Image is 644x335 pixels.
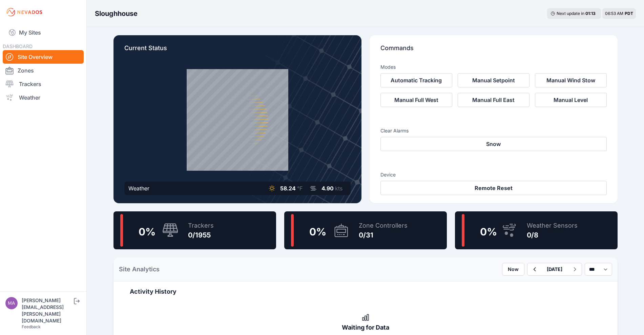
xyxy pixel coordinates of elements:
[335,185,342,192] span: kts
[113,211,276,249] a: 0%Trackers0/1955
[380,127,607,134] h3: Clear Alarms
[22,297,72,324] div: [PERSON_NAME][EMAIL_ADDRESS][PERSON_NAME][DOMAIN_NAME]
[119,265,160,274] h2: Site Analytics
[502,263,524,276] button: Now
[380,43,607,58] p: Commands
[5,297,18,309] img: matthew.breyfogle@nevados.solar
[3,77,84,91] a: Trackers
[309,226,326,238] span: 0 %
[130,323,601,332] div: Waiting for Data
[557,11,584,16] span: Next update in
[128,184,149,192] div: Weather
[458,73,529,87] button: Manual Setpoint
[585,11,598,16] div: 01 : 13
[3,50,84,64] a: Site Overview
[3,24,84,41] a: My Sites
[535,73,607,87] button: Manual Wind Stow
[527,230,578,240] div: 0/8
[3,64,84,77] a: Zones
[480,226,497,238] span: 0 %
[22,324,41,329] a: Feedback
[380,93,452,107] button: Manual Full West
[625,11,633,16] span: PDT
[3,43,33,49] span: DASHBOARD
[359,221,408,230] div: Zone Controllers
[458,93,529,107] button: Manual Full East
[535,93,607,107] button: Manual Level
[541,263,568,275] button: [DATE]
[95,5,138,22] nav: Breadcrumb
[188,221,214,230] div: Trackers
[605,11,623,16] span: 06:53 AM
[455,211,618,249] a: 0%Weather Sensors0/8
[359,230,408,240] div: 0/31
[188,230,214,240] div: 0/1955
[527,221,578,230] div: Weather Sensors
[380,64,396,70] h3: Modes
[5,7,43,18] img: Nevados
[380,73,452,87] button: Automatic Tracking
[380,171,607,178] h3: Device
[380,137,607,151] button: Snow
[380,181,607,195] button: Remote Reset
[124,43,351,58] p: Current Status
[280,185,296,192] span: 58.24
[284,211,447,249] a: 0%Zone Controllers0/31
[95,9,138,18] h3: Sloughhouse
[130,287,601,296] h2: Activity History
[139,226,155,238] span: 0 %
[3,91,84,104] a: Weather
[321,185,334,192] span: 4.90
[297,185,303,192] span: °F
